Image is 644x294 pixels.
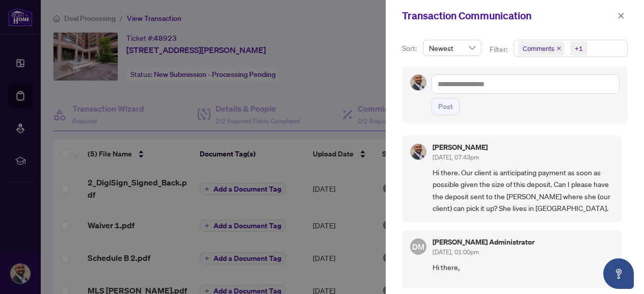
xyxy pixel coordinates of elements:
[411,144,426,159] img: Profile Icon
[402,43,419,54] p: Sort:
[490,44,509,55] p: Filter:
[556,46,561,51] span: close
[603,258,634,289] button: Open asap
[433,248,479,256] span: [DATE], 01:00pm
[618,12,625,19] span: close
[433,167,613,215] span: Hi there. Our client is anticipating payment as soon as possible given the size of this deposit. ...
[433,238,534,246] h5: [PERSON_NAME] Administrator
[432,98,460,115] button: Post
[523,43,554,54] span: Comments
[402,8,614,23] div: Transaction Communication
[433,153,479,161] span: [DATE], 07:43pm
[429,40,475,56] span: Newest
[411,75,426,90] img: Profile Icon
[575,43,583,54] div: +1
[412,240,424,253] span: DM
[518,41,564,56] span: Comments
[433,144,488,151] h5: [PERSON_NAME]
